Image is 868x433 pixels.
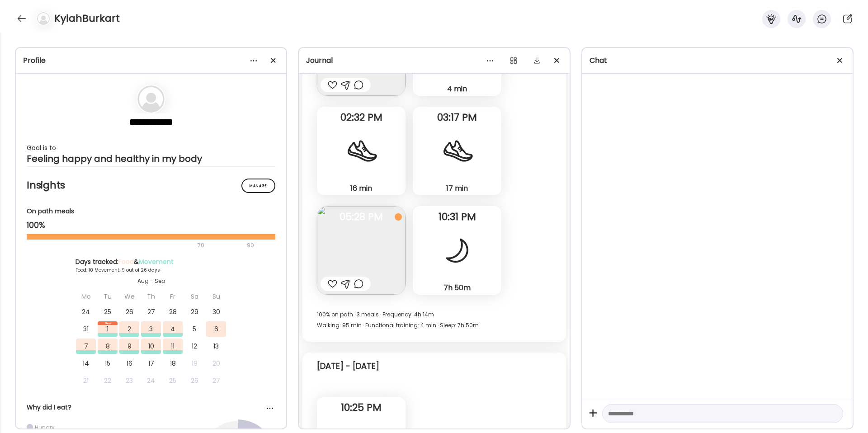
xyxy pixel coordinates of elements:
div: Tu [98,289,118,304]
div: 20 [206,356,226,371]
div: Profile [23,55,279,66]
div: Fr [163,289,183,304]
img: images%2F94OWHR5VWRVdHWrBcUmBJ5deWQI3%2FgiwVxC8KZvA5MTPqRADP%2F5yQj4qIeLDFSIjXvBU9r_240 [317,206,406,295]
span: 05:28 PM [317,213,406,221]
div: 25 [163,373,183,388]
div: 8 [98,339,118,354]
div: 27 [206,373,226,388]
span: 10:31 PM [413,213,501,221]
div: 24 [141,373,161,388]
div: 26 [184,373,204,388]
div: 19 [184,356,204,371]
div: 31 [76,321,96,337]
div: Chat [590,55,845,66]
div: 16 [119,356,139,371]
div: 5 [184,321,204,337]
div: 7 [76,339,96,354]
span: Food [118,257,134,266]
div: Sa [184,289,204,304]
img: bg-avatar-default.svg [137,85,165,113]
div: 23 [119,373,139,388]
div: 3 [141,321,161,337]
div: 17 [141,356,161,371]
h2: Insights [27,179,275,192]
div: 70 [27,240,244,251]
div: On path meals [27,207,275,216]
div: 18 [163,356,183,371]
div: 7h 50m [416,283,498,292]
div: 4 [163,321,183,337]
div: 17 min [416,184,498,193]
div: 24 [76,304,96,320]
div: Days tracked: & [75,257,226,267]
div: 14 [76,356,96,371]
div: Sep [98,321,118,325]
div: 28 [163,304,183,320]
span: 10:25 PM [317,404,406,412]
div: 10 [141,339,161,354]
div: 29 [184,304,204,320]
div: 4 min [416,84,498,94]
div: Mo [76,289,96,304]
span: 02:32 PM [317,113,406,122]
div: 30 [206,304,226,320]
div: [DATE] - [DATE] [317,361,379,372]
div: 12 [184,339,204,354]
h4: KylahBurkart [54,11,120,26]
div: 100% [27,220,275,231]
div: 25 [98,304,118,320]
div: 16 min [321,184,402,193]
div: Su [206,289,226,304]
div: Journal [306,55,562,66]
div: We [119,289,139,304]
div: Manage [241,179,275,193]
div: 21 [76,373,96,388]
div: 6 [206,321,226,337]
div: 90 [246,240,255,251]
div: 22 [98,373,118,388]
div: 11 [163,339,183,354]
div: 9 [119,339,139,354]
div: Feeling happy and healthy in my body [27,153,275,164]
div: Food: 10 Movement: 9 out of 26 days [75,267,226,273]
div: 15 [98,356,118,371]
div: 13 [206,339,226,354]
div: Goal is to [27,142,275,153]
div: Why did I eat? [27,403,275,412]
span: Movement [139,257,174,266]
div: 26 [119,304,139,320]
div: Hungry [35,424,55,431]
span: 03:17 PM [413,113,501,122]
div: 1 [98,321,118,337]
img: bg-avatar-default.svg [37,12,50,25]
div: 100% on path · 3 meals · Frequency: 4h 14m Walking: 95 min · Functional training: 4 min · Sleep: ... [317,309,551,331]
div: Aug - Sep [75,277,226,285]
div: Th [141,289,161,304]
div: 27 [141,304,161,320]
div: 2 [119,321,139,337]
